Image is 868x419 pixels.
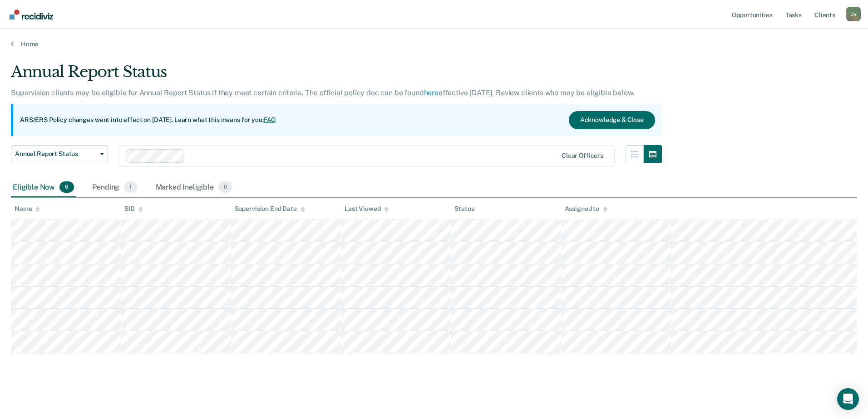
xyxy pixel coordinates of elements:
div: Annual Report Status [11,63,662,88]
div: D V [846,7,861,21]
div: Eligible Now6 [11,178,76,198]
p: Supervision clients may be eligible for Annual Report Status if they meet certain criteria. The o... [11,88,634,97]
a: Home [11,40,857,48]
a: here [424,88,439,97]
div: Open Intercom Messenger [837,388,859,410]
img: Recidiviz [10,10,53,19]
button: Profile dropdown button [846,7,861,21]
div: Last Viewed [345,205,389,213]
a: FAQ [264,116,276,123]
div: Pending1 [90,178,139,198]
div: Marked Ineligible0 [154,178,235,198]
span: 0 [218,181,232,193]
button: Acknowledge & Close [569,111,655,129]
span: Annual Report Status [15,150,97,158]
span: 6 [59,181,74,193]
div: SID [124,205,143,213]
p: ARS/ERS Policy changes went into effect on [DATE]. Learn what this means for you: [20,116,276,125]
div: Assigned to [565,205,607,213]
div: Clear officers [562,152,603,160]
span: 1 [124,181,137,193]
div: Supervision End Date [235,205,305,213]
button: Annual Report Status [11,145,108,163]
div: Name [15,205,40,213]
div: Status [454,205,474,213]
